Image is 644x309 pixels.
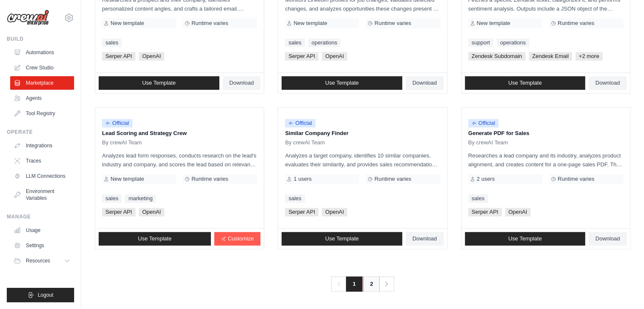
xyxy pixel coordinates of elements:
span: Download [412,235,437,242]
span: Serper API [102,52,135,61]
a: Integrations [10,139,74,152]
span: Official [102,119,133,127]
span: Runtime varies [558,176,594,182]
span: OpenAI [322,208,347,216]
a: Tool Registry [10,107,74,120]
span: Runtime varies [374,176,411,182]
div: Build [7,36,74,42]
span: 2 users [477,176,495,182]
span: Runtime varies [374,20,411,27]
a: Use Template [282,232,402,246]
span: Use Template [325,80,359,86]
span: New template [111,176,144,182]
a: sales [285,194,304,203]
span: New template [477,20,510,27]
span: Download [412,80,437,86]
nav: Pagination [331,276,394,292]
span: Serper API [285,208,318,216]
span: Runtime varies [191,176,228,182]
span: Use Template [325,235,359,242]
a: support [468,39,493,47]
a: Use Template [99,232,211,246]
span: 1 [346,276,362,292]
a: Crew Studio [10,61,74,74]
span: New template [111,20,144,27]
p: Analyzes a target company, identifies 10 similar companies, evaluates their similarity, and provi... [285,151,440,169]
span: Download [595,80,620,86]
a: operations [497,39,529,47]
span: Zendesk Email [529,52,572,61]
span: Resources [26,257,50,264]
p: Analyzes lead form responses, conducts research on the lead's industry and company, and scores th... [102,151,257,169]
a: sales [285,39,304,47]
span: Official [285,119,315,127]
span: OpenAI [139,52,164,61]
span: By crewAI Team [285,139,325,146]
span: By crewAI Team [102,139,142,146]
p: Similar Company Finder [285,129,440,138]
span: +2 more [575,52,603,61]
div: Operate [7,129,74,135]
span: Official [468,119,499,127]
span: Serper API [285,52,318,61]
a: Use Template [465,232,586,246]
span: OpenAI [505,208,531,216]
span: New template [293,20,327,27]
a: Agents [10,91,74,105]
a: 2 [363,276,380,292]
span: Runtime varies [191,20,228,27]
a: Download [406,232,444,246]
span: Use Template [508,235,542,242]
span: 1 users [293,176,312,182]
p: Researches a lead company and its industry, analyzes product alignment, and creates content for a... [468,151,623,169]
a: Usage [10,223,74,237]
span: Logout [38,292,53,298]
a: Automations [10,46,74,59]
a: Traces [10,154,74,168]
a: sales [468,194,488,203]
a: LLM Connections [10,169,74,183]
a: Use Template [465,76,586,90]
a: Customize [214,232,260,246]
span: Zendesk Subdomain [468,52,525,61]
span: OpenAI [322,52,347,61]
span: Download [595,235,620,242]
a: Marketplace [10,76,74,90]
a: marketing [125,194,156,203]
span: Serper API [468,208,502,216]
a: operations [308,39,341,47]
a: Download [589,76,627,90]
div: Manage [7,213,74,220]
a: Use Template [282,76,402,90]
a: Download [589,232,627,246]
a: Settings [10,239,74,252]
span: Use Template [508,80,542,86]
span: Customize [228,235,254,242]
a: sales [102,194,122,203]
span: Use Template [142,80,176,86]
p: Generate PDF for Sales [468,129,623,138]
img: Logo [7,10,49,26]
span: Download [229,80,254,86]
a: Environment Variables [10,185,74,205]
span: Serper API [102,208,135,216]
span: By crewAI Team [468,139,508,146]
a: Use Template [99,76,219,90]
p: Lead Scoring and Strategy Crew [102,129,257,138]
a: sales [102,39,122,47]
span: OpenAI [139,208,164,216]
button: Resources [10,254,74,268]
span: Runtime varies [558,20,594,27]
button: Logout [7,288,74,302]
a: Download [406,76,444,90]
span: Use Template [138,235,171,242]
a: Download [223,76,261,90]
